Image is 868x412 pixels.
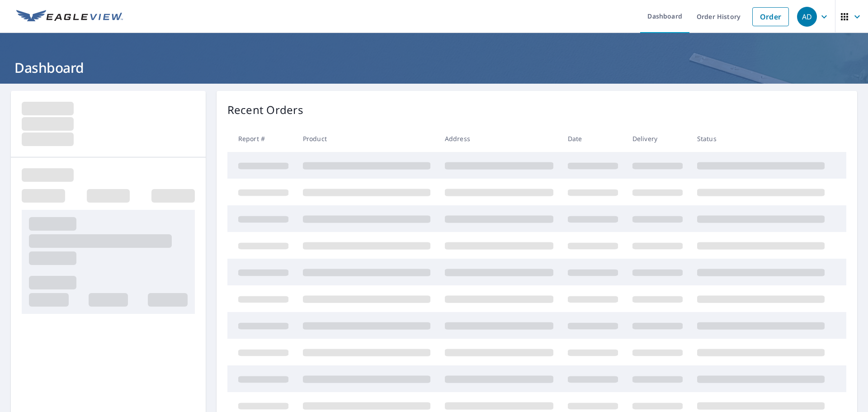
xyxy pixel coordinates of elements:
[16,10,123,24] img: EV Logo
[227,102,303,118] p: Recent Orders
[11,58,857,77] h1: Dashboard
[752,7,789,26] a: Order
[561,125,625,152] th: Date
[690,125,832,152] th: Status
[227,125,296,152] th: Report #
[797,7,817,27] div: AD
[438,125,561,152] th: Address
[296,125,438,152] th: Product
[625,125,690,152] th: Delivery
